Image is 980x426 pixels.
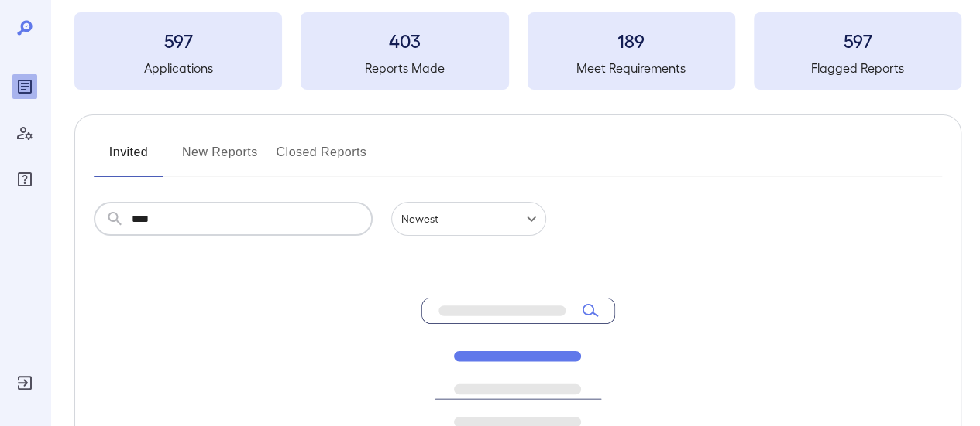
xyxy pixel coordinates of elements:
[182,140,258,177] button: New Reports
[74,59,282,77] h5: Applications
[391,202,546,236] div: Newest
[754,28,961,53] h3: 597
[301,28,508,53] h3: 403
[12,121,37,145] div: Manage Users
[74,12,961,90] summary: 597Applications403Reports Made189Meet Requirements597Flagged Reports
[754,59,961,77] h5: Flagged Reports
[528,59,735,77] h5: Meet Requirements
[94,140,163,177] button: Invited
[12,167,37,192] div: FAQ
[74,28,282,53] h3: 597
[12,370,37,395] div: Log Out
[12,74,37,99] div: Reports
[277,140,367,177] button: Closed Reports
[301,59,508,77] h5: Reports Made
[528,28,735,53] h3: 189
